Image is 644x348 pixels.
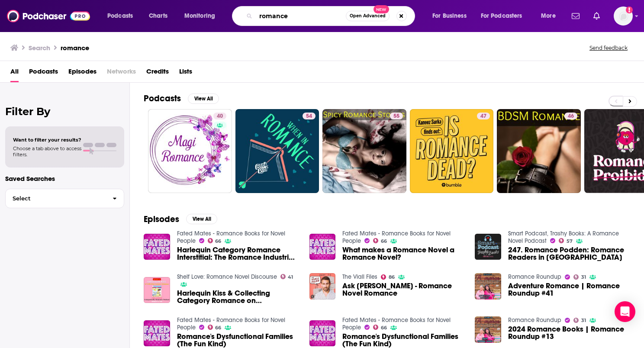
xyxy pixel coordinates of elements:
a: Episodes [68,64,97,82]
img: 2024 Romance Books | Romance Roundup #13 [475,316,501,343]
h2: Podcasts [144,93,181,104]
a: Ask Nick - Romance Novel Romance [342,282,464,297]
a: 31 [573,274,586,280]
button: Show profile menu [614,6,633,26]
a: Shelf Love: Romance Novel Discourse [177,273,277,280]
a: 40 [213,113,226,119]
a: Lists [179,64,192,82]
img: Harlequin Category Romance Interstitial: The Romance Industrial Complex [144,234,170,260]
span: Want to filter your results? [13,137,81,143]
button: Select [5,189,124,208]
span: Networks [107,64,136,82]
span: Open Advanced [350,14,386,18]
h3: romance [61,44,89,52]
a: Harlequin Category Romance Interstitial: The Romance Industrial Complex [177,246,299,261]
a: 66 [208,238,222,243]
div: Open Intercom Messenger [615,301,635,322]
img: 247. Romance Podden: Romance Readers in Sweden [475,234,501,260]
svg: Add a profile image [626,6,633,13]
a: 66 [373,325,387,330]
a: 47 [477,113,490,119]
span: 66 [215,239,221,243]
a: Romance's Dysfunctional Families (The Fun Kind) [177,333,299,348]
button: open menu [535,9,567,23]
img: Ask Nick - Romance Novel Romance [309,273,336,300]
span: 31 [581,275,586,279]
button: Open AdvancedNew [346,11,390,21]
a: Harlequin Kiss & Collecting Category Romance on Categorically Romance Podcast [177,290,299,304]
span: 46 [568,112,574,121]
input: Search podcasts, credits, & more... [256,9,346,23]
span: 31 [581,319,586,322]
span: More [541,10,556,22]
span: 66 [215,326,221,330]
a: Smart Podcast, Trashy Books: A Romance Novel Podcast [508,230,619,245]
button: View All [186,214,217,224]
div: Search podcasts, credits, & more... [240,6,423,26]
img: Podchaser - Follow, Share and Rate Podcasts [7,8,90,24]
a: Romance Roundup [508,316,561,324]
span: Select [6,196,106,201]
a: Adventure Romance | Romance Roundup #41 [508,282,630,297]
a: Show notifications dropdown [568,9,583,23]
img: What makes a Romance Novel a Romance Novel? [309,234,336,260]
span: For Business [432,10,467,22]
span: New [374,5,389,13]
a: Romance's Dysfunctional Families (The Fun Kind) [342,333,464,348]
a: 41 [280,274,293,279]
span: Monitoring [184,10,215,22]
span: 86 [389,275,395,279]
a: Charts [143,9,173,23]
button: open menu [101,9,144,23]
span: 47 [480,112,486,121]
span: Podcasts [29,64,58,82]
span: 66 [381,326,387,330]
img: Adventure Romance | Romance Roundup #41 [475,273,501,300]
p: Saved Searches [5,174,124,183]
a: 47 [410,109,494,193]
a: The Viall Files [342,273,377,280]
a: Fated Mates - Romance Books for Novel People [177,316,285,331]
a: 31 [573,318,586,323]
a: 54 [235,109,319,193]
a: Romance's Dysfunctional Families (The Fun Kind) [309,320,336,347]
span: Choose a tab above to access filters. [13,145,81,158]
span: 54 [306,112,312,121]
span: For Podcasters [481,10,522,22]
h2: Filter By [5,105,124,118]
a: 57 [559,238,573,243]
img: Romance's Dysfunctional Families (The Fun Kind) [144,320,170,347]
span: Logged in as KSteele [614,6,633,26]
a: 66 [373,238,387,243]
a: 247. Romance Podden: Romance Readers in Sweden [508,246,630,261]
span: 55 [393,112,399,121]
button: Send feedback [587,44,630,52]
img: Harlequin Kiss & Collecting Category Romance on Categorically Romance Podcast [144,277,170,303]
span: 40 [217,112,223,121]
span: 41 [288,275,293,279]
a: What makes a Romance Novel a Romance Novel? [342,246,464,261]
img: User Profile [614,6,633,26]
h3: Search [29,44,50,52]
a: 2024 Romance Books | Romance Roundup #13 [508,325,630,340]
a: All [10,64,19,82]
a: Credits [146,64,169,82]
button: open menu [426,9,477,23]
a: Fated Mates - Romance Books for Novel People [342,316,451,331]
a: Fated Mates - Romance Books for Novel People [177,230,285,245]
